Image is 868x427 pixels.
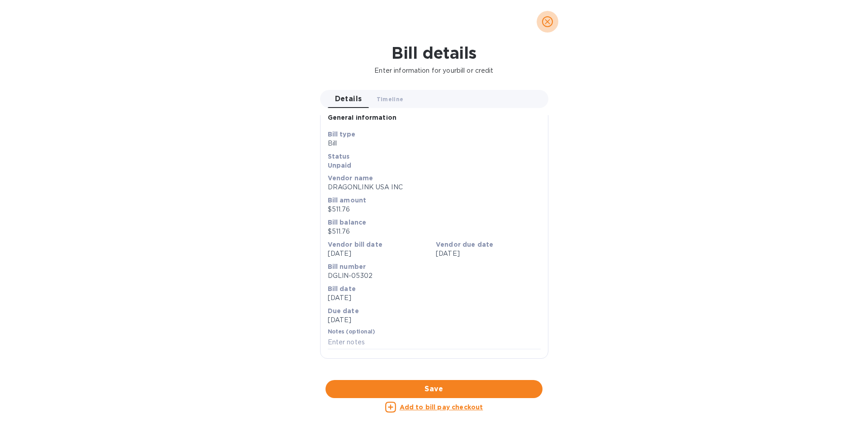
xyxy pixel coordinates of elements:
button: Save [325,380,542,398]
p: [DATE] [328,315,541,325]
p: [DATE] [328,249,433,258]
p: [DATE] [436,249,541,258]
button: close [537,11,558,33]
p: DGLIN-05302 [328,271,541,281]
p: Bill [328,139,541,148]
b: Status [328,153,350,160]
b: General information [328,114,397,121]
p: [DATE] [328,293,541,303]
b: Vendor name [328,174,373,182]
b: Bill type [328,131,355,138]
input: Enter notes [328,336,541,349]
p: Enter information for your bill or credit [7,66,861,75]
b: Bill balance [328,219,367,226]
label: Notes (optional) [328,329,375,335]
u: Add to bill pay checkout [400,404,483,411]
b: Due date [328,307,359,314]
b: Vendor due date [436,241,493,248]
b: Vendor bill date [328,241,382,248]
p: $511.76 [328,227,541,236]
h1: Bill details [7,43,861,62]
span: Timeline [377,94,404,104]
b: Bill amount [328,197,367,204]
b: Bill number [328,263,366,270]
p: Unpaid [328,161,541,170]
span: Save [333,384,535,394]
p: $511.76 [328,205,541,214]
p: DRAGONLINK USA INC [328,183,541,192]
span: Details [335,93,362,105]
b: Bill date [328,285,356,292]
